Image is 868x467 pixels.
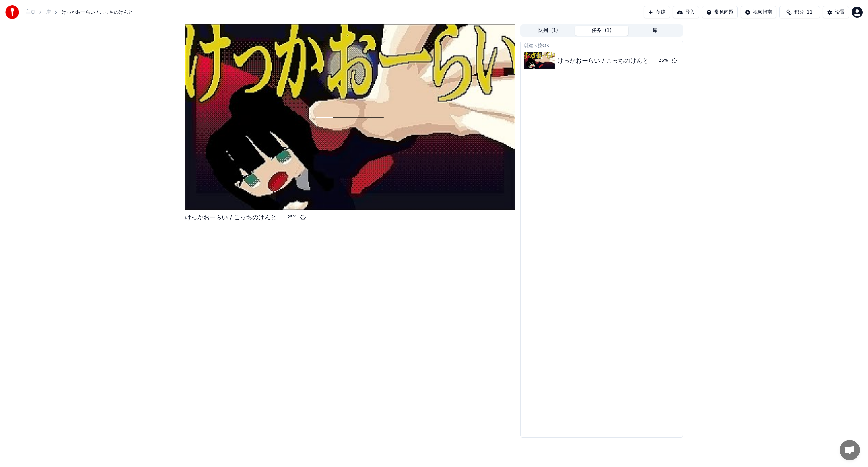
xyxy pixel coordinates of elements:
div: 25 % [288,215,298,220]
span: 积分 [794,9,804,16]
button: 设置 [823,6,849,18]
span: ( 1 ) [551,27,558,34]
button: 任务 [575,26,629,36]
span: けっかおーらい / こっちのけんと [62,9,133,16]
div: 设置 [835,9,845,16]
div: けっかおーらい / こっちのけんと [557,56,649,65]
a: 库 [46,9,51,16]
button: 队列 [521,26,575,36]
div: けっかおーらい / こっちのけんと [185,212,277,222]
div: 创建卡拉OK [521,41,683,49]
button: 库 [628,26,682,36]
button: 积分11 [779,6,820,18]
button: 常见问题 [702,6,738,18]
button: 视频指南 [741,6,776,18]
button: 创建 [644,6,670,18]
a: 主页 [26,9,35,16]
span: ( 1 ) [605,27,611,34]
div: 25 % [659,58,669,63]
nav: breadcrumb [26,9,133,16]
span: 11 [807,9,813,16]
img: youka [5,5,19,19]
div: 打開聊天 [840,440,860,460]
button: 导入 [673,6,699,18]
